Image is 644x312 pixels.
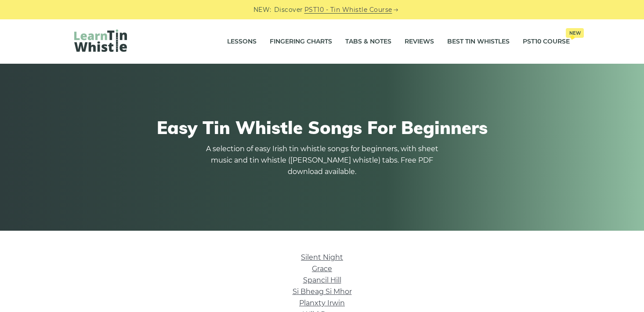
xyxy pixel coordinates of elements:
[566,28,584,38] span: New
[299,299,345,307] a: Planxty Irwin
[74,117,570,138] h1: Easy Tin Whistle Songs For Beginners
[203,143,441,178] p: A selection of easy Irish tin whistle songs for beginners, with sheet music and tin whistle ([PER...
[303,276,341,284] a: Spancil Hill
[270,31,332,53] a: Fingering Charts
[293,287,352,296] a: Si­ Bheag Si­ Mhor
[301,253,343,261] a: Silent Night
[74,29,127,52] img: LearnTinWhistle.com
[227,31,257,53] a: Lessons
[312,265,332,273] a: Grace
[405,31,434,53] a: Reviews
[447,31,510,53] a: Best Tin Whistles
[345,31,391,53] a: Tabs & Notes
[523,31,570,53] a: PST10 CourseNew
